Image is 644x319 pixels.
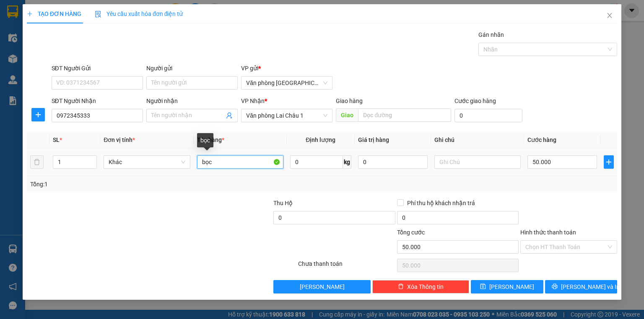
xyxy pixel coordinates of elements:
[520,229,576,236] label: Hình thức thanh toán
[109,156,185,168] span: Khác
[552,283,558,290] span: printer
[52,96,143,105] div: SĐT Người Nhận
[246,77,327,89] span: Văn phòng Hà Nội
[478,31,504,38] label: Gán nhãn
[104,136,135,143] span: Đơn vị tính
[197,136,224,143] span: Tên hàng
[30,180,249,189] div: Tổng: 1
[95,11,101,18] img: icon
[53,136,60,143] span: SL
[604,159,613,165] span: plus
[372,280,469,293] button: deleteXóa Thông tin
[241,64,332,73] div: VP gửi
[197,133,213,147] div: bọc
[407,282,444,291] span: Xóa Thông tin
[434,155,521,169] input: Ghi Chú
[30,155,44,169] button: delete
[561,282,620,291] span: [PERSON_NAME] và In
[246,109,327,122] span: Văn phòng Lai Châu 1
[604,155,614,169] button: plus
[31,108,45,121] button: plus
[336,108,358,122] span: Giao
[358,155,428,169] input: 0
[52,64,143,73] div: SĐT Người Gửi
[489,282,534,291] span: [PERSON_NAME]
[306,136,335,143] span: Định lượng
[454,109,522,122] input: Cước giao hàng
[32,111,44,118] span: plus
[297,259,396,274] div: Chưa thanh toán
[27,11,33,17] span: plus
[27,10,81,17] span: TẠO ĐƠN HÀNG
[146,96,238,105] div: Người nhận
[336,98,363,104] span: Giao hàng
[480,283,486,290] span: save
[431,132,524,148] th: Ghi chú
[606,12,613,19] span: close
[241,98,265,104] span: VP Nhận
[273,200,293,206] span: Thu Hộ
[273,280,370,293] button: [PERSON_NAME]
[527,136,556,143] span: Cước hàng
[471,280,543,293] button: save[PERSON_NAME]
[397,229,425,236] span: Tổng cước
[404,198,478,208] span: Phí thu hộ khách nhận trả
[598,4,621,28] button: Close
[358,108,451,122] input: Dọc đường
[300,282,345,291] span: [PERSON_NAME]
[226,112,233,119] span: user-add
[197,155,283,169] input: VD: Bàn, Ghế
[358,136,389,143] span: Giá trị hàng
[454,98,496,104] label: Cước giao hàng
[95,10,183,17] span: Yêu cầu xuất hóa đơn điện tử
[545,280,618,293] button: printer[PERSON_NAME] và In
[343,155,351,169] span: kg
[398,283,404,290] span: delete
[146,64,238,73] div: Người gửi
